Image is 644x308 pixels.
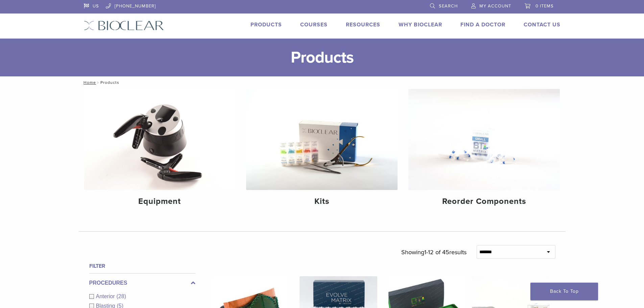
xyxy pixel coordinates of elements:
[81,80,96,85] a: Home
[439,3,458,9] span: Search
[90,195,230,208] h4: Equipment
[96,293,117,299] span: Anterior
[399,21,442,28] a: Why Bioclear
[460,21,505,28] a: Find A Doctor
[84,21,164,30] img: Bioclear
[117,293,126,299] span: (28)
[84,89,236,212] a: Equipment
[424,248,449,256] span: 1-12 of 45
[89,279,195,287] label: Procedures
[535,3,554,9] span: 0 items
[251,21,282,28] a: Products
[84,89,236,190] img: Equipment
[246,89,398,190] img: Kits
[408,89,560,190] img: Reorder Components
[346,21,380,28] a: Resources
[414,195,554,208] h4: Reorder Components
[252,195,392,208] h4: Kits
[246,89,398,212] a: Kits
[524,21,560,28] a: Contact Us
[530,283,598,300] a: Back To Top
[89,262,195,270] h4: Filter
[79,76,566,89] nav: Products
[300,21,328,28] a: Courses
[401,245,467,259] p: Showing results
[408,89,560,212] a: Reorder Components
[479,3,511,9] span: My Account
[96,81,100,84] span: /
